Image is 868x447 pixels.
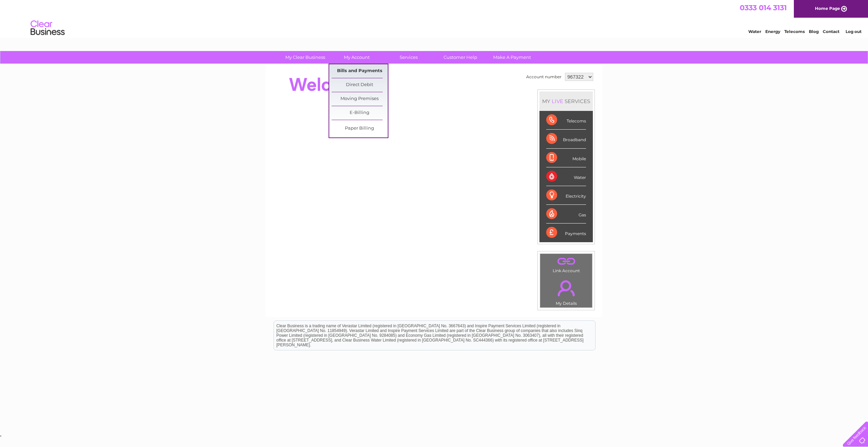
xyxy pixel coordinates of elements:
div: Broadband [546,130,586,148]
a: Log out [846,29,862,34]
div: LIVE [550,98,565,104]
div: MY SERVICES [539,92,593,111]
img: logo.png [30,18,65,38]
div: Telecoms [546,111,586,130]
a: Bills and Payments [332,64,388,78]
a: Water [748,29,761,34]
a: Services [381,51,437,64]
a: Make A Payment [484,51,540,64]
a: . [542,255,590,267]
a: Direct Debit [332,78,388,92]
a: My Clear Business [277,51,333,64]
div: Clear Business is a trading name of Verastar Limited (registered in [GEOGRAPHIC_DATA] No. 3667643... [274,4,595,33]
a: My Account [329,51,385,64]
a: Paper Billing [332,122,388,135]
td: Link Account [540,253,592,275]
a: Customer Help [432,51,488,64]
a: Moving Premises [332,92,388,106]
a: Telecoms [784,29,805,34]
div: Electricity [546,186,586,205]
a: E-Billing [332,106,388,120]
div: Water [546,167,586,186]
td: Account number [524,71,563,83]
div: Payments [546,223,586,242]
div: Mobile [546,149,586,167]
a: Energy [765,29,780,34]
div: Gas [546,205,586,223]
td: My Details [540,275,592,308]
a: Blog [809,29,819,34]
a: 0333 014 3131 [740,3,787,12]
a: . [542,276,590,300]
a: Contact [823,29,839,34]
